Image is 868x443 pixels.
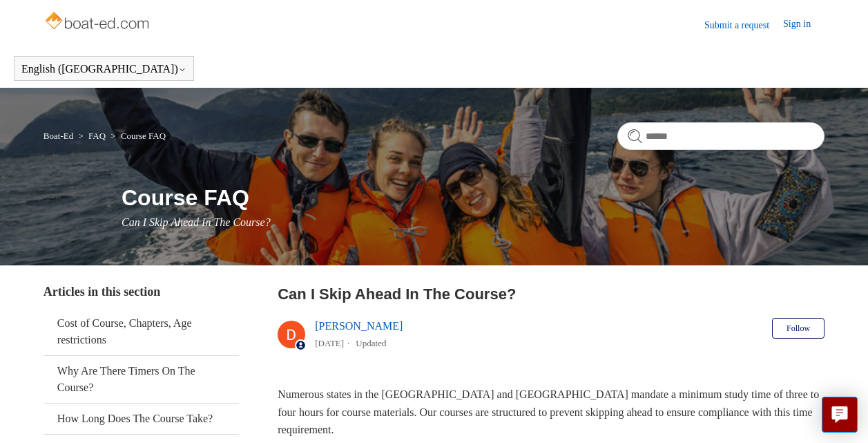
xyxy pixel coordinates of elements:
[278,283,824,305] h2: Can I Skip Ahead In The Course?
[44,308,239,355] a: Cost of Course, Chapters, Age restrictions
[356,338,386,348] li: Updated
[315,320,403,332] a: [PERSON_NAME]
[772,318,824,339] button: Follow Article
[44,131,76,141] li: Boat-Ed
[44,8,153,36] img: Boat-Ed Help Center home page
[704,18,783,32] a: Submit a request
[617,122,824,150] input: Search
[75,131,108,141] li: FAQ
[822,397,858,433] button: Live chat
[44,356,239,403] a: Why Are There Timers On The Course?
[315,338,344,348] time: 03/01/2024, 16:01
[122,216,271,228] span: Can I Skip Ahead In The Course?
[121,131,166,141] a: Course FAQ
[21,63,186,75] button: English ([GEOGRAPHIC_DATA])
[122,181,824,214] h1: Course FAQ
[88,131,106,141] a: FAQ
[44,404,239,434] a: How Long Does The Course Take?
[783,17,824,33] a: Sign in
[44,285,160,299] span: Articles in this section
[278,386,824,439] p: Numerous states in the [GEOGRAPHIC_DATA] and [GEOGRAPHIC_DATA] mandate a minimum study time of th...
[108,131,166,141] li: Course FAQ
[44,131,73,141] a: Boat-Ed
